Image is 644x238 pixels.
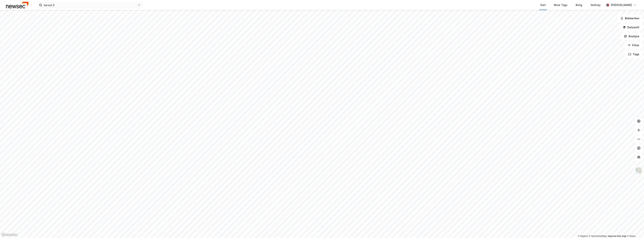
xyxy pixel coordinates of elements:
div: Kontrollprogram for chat [625,220,644,238]
a: OpenStreetMap [589,235,607,237]
div: Verktøy [590,3,601,7]
a: Mapbox homepage [1,233,18,237]
button: Filter [625,42,643,49]
iframe: Chat Widget [625,220,644,238]
input: Søk på adresse, matrikkel, gårdeiere, leietakere eller personer [42,2,138,8]
button: Tags [625,51,643,58]
div: [PERSON_NAME] [611,3,632,7]
img: newsec-logo.f6e21ccffca1b3a03d2d.png [6,2,28,8]
button: Datasett [620,24,643,31]
button: Analyse [621,33,643,40]
img: Z [635,167,642,174]
div: Kart [540,3,546,7]
div: Mine Tags [554,3,567,7]
div: Bolig [576,3,582,7]
a: Mapbox [578,235,588,237]
button: Bokmerker [617,15,643,22]
a: Improve this map [608,235,626,237]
